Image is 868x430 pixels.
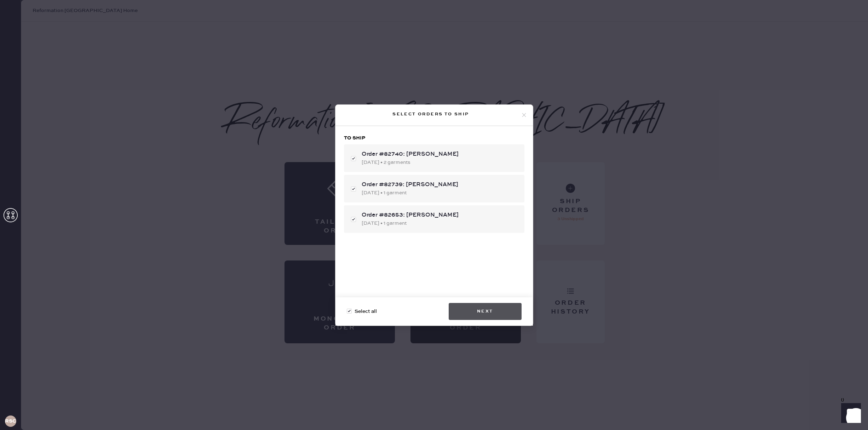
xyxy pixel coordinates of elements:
iframe: Front Chat [834,398,865,429]
div: [DATE] • 1 garment [362,189,519,197]
span: Select all [355,308,377,315]
div: Select orders to ship [341,110,521,119]
div: [DATE] • 2 garments [362,159,519,166]
h3: To ship [344,134,524,142]
div: Order #82740: [PERSON_NAME] [362,150,519,159]
div: [DATE] • 1 garment [362,219,519,227]
h3: RSCPA [5,419,16,424]
div: Order #82739: [PERSON_NAME] [362,180,519,189]
div: Order #82653: [PERSON_NAME] [362,211,519,219]
button: Next [449,303,522,320]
